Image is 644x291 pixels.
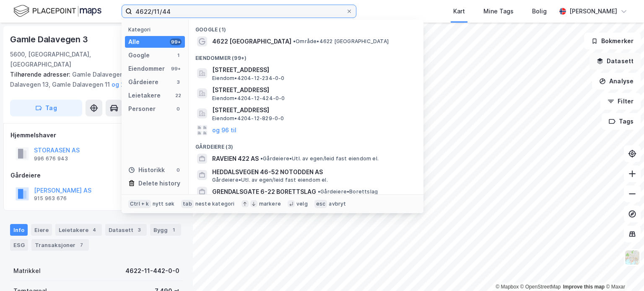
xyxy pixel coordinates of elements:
div: Gårdeiere [128,77,158,87]
span: RAVEIEN 422 AS [212,154,259,164]
div: Leietakere [55,224,102,236]
span: Eiendom • 4204-12-829-0-0 [212,115,284,122]
div: 3 [135,226,143,234]
span: Eiendom • 4204-12-424-0-0 [212,95,285,102]
input: Søk på adresse, matrikkel, gårdeiere, leietakere eller personer [132,5,346,18]
button: og 96 til [212,125,236,135]
div: 0 [175,167,182,173]
div: 7 [77,241,86,249]
div: Bolig [532,6,547,16]
span: Eiendom • 4204-12-234-0-0 [212,75,285,82]
div: Eiere [31,224,52,236]
img: Z [624,250,640,265]
div: Mine Tags [483,6,514,16]
div: Gamle Dalavegen 15, Gamle Dalavegen 13, Gamle Dalavegen 11 [10,70,176,90]
div: Google [128,50,150,60]
div: Gårdeiere [10,170,182,180]
div: Personer [128,104,156,114]
div: 1 [169,226,178,234]
div: Delete history [138,178,180,188]
img: logo.f888ab2527a4732fd821a326f86c7f29.svg [13,4,101,18]
div: Hjemmelshaver [10,130,182,140]
button: Datasett [589,53,641,70]
div: Alle [128,37,140,47]
span: Område • 4622 [GEOGRAPHIC_DATA] [293,38,389,45]
div: Gårdeiere (3) [189,137,423,152]
div: velg [296,201,308,207]
span: • [318,188,320,195]
button: Filter [600,93,641,110]
div: 0 [175,106,182,112]
span: • [293,38,296,44]
div: nytt søk [153,201,175,207]
div: 1 [175,52,182,59]
a: OpenStreetMap [520,284,561,290]
button: Tag [10,100,82,116]
div: Kontrollprogram for chat [602,251,644,291]
span: Gårdeiere • Utl. av egen/leid fast eiendom el. [260,155,379,162]
div: Google (1) [189,20,423,35]
div: neste kategori [195,201,235,207]
div: Kart [453,6,465,16]
div: avbryt [329,201,346,207]
div: 915 963 676 [34,195,67,202]
div: esc [314,200,327,208]
button: Bokmerker [584,33,641,49]
button: Tags [602,113,641,130]
div: 3 [175,79,182,85]
div: 4622-11-442-0-0 [125,266,179,276]
div: Historikk [128,165,165,175]
button: Analyse [592,73,641,90]
div: markere [259,201,281,207]
div: 5600, [GEOGRAPHIC_DATA], [GEOGRAPHIC_DATA] [10,49,146,70]
span: 4622 [GEOGRAPHIC_DATA] [212,36,291,46]
div: Matrikkel [13,266,41,276]
span: HEDDALSVEGEN 46-52 NOTODDEN AS [212,167,413,177]
span: GRENDALSGATE 6-22 BORETTSLAG [212,187,316,197]
div: 22 [175,92,182,99]
span: Tilhørende adresser: [10,71,72,78]
div: Kategori [128,26,185,33]
div: [PERSON_NAME] [569,6,617,16]
span: Gårdeiere • Borettslag [318,188,378,195]
div: Info [10,224,28,236]
div: Leietakere [128,90,161,100]
div: Ctrl + k [128,200,151,208]
div: Bygg [150,224,181,236]
span: • [260,155,263,162]
div: ESG [10,239,28,251]
div: Eiendommer [128,64,165,74]
div: tab [181,200,194,208]
div: Transaksjoner [31,239,89,251]
div: 99+ [170,39,182,45]
span: Gårdeiere • Utl. av egen/leid fast eiendom el. [212,177,328,183]
div: 99+ [170,65,182,72]
div: 996 676 943 [34,155,68,162]
span: [STREET_ADDRESS] [212,85,413,95]
span: [STREET_ADDRESS] [212,105,413,115]
a: Improve this map [563,284,605,290]
div: Datasett [105,224,147,236]
iframe: Chat Widget [602,251,644,291]
a: Mapbox [496,284,519,290]
div: 4 [90,226,99,234]
div: Gamle Dalavegen 3 [10,33,90,46]
div: Eiendommer (99+) [189,48,423,63]
span: [STREET_ADDRESS] [212,65,413,75]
